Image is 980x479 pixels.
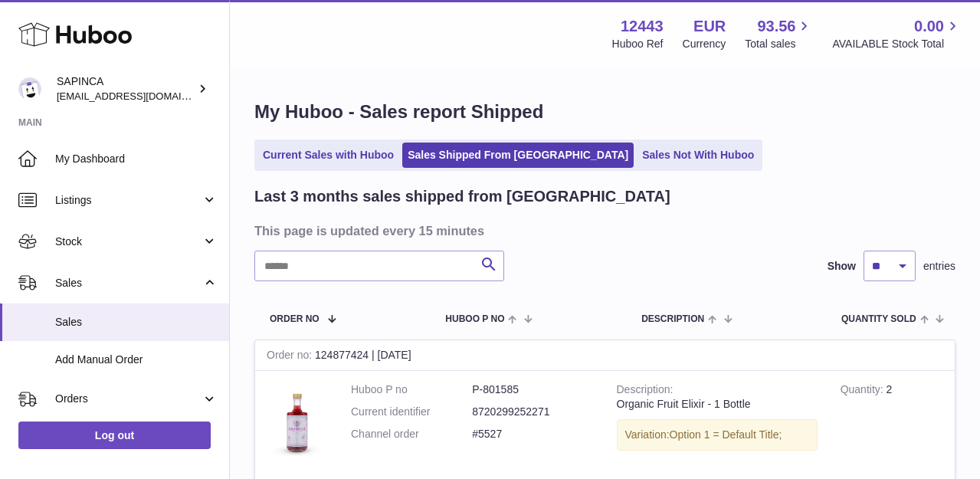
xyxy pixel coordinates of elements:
span: Option 1 = Default Title; [670,428,782,441]
strong: Order no [267,349,315,365]
img: info@sapinca.com [18,77,41,100]
span: Description [641,314,704,324]
label: Show [828,259,856,274]
span: Add Manual Order [55,353,218,367]
dd: 8720299252271 [472,405,593,419]
span: entries [923,259,955,274]
span: Stock [55,235,202,249]
span: Orders [55,392,202,406]
div: Huboo Ref [612,37,664,51]
a: 0.00 AVAILABLE Stock Total [832,16,962,51]
span: Total sales [745,37,813,51]
td: 2 [829,371,955,474]
span: Sales [55,315,218,330]
div: SAPINCA [57,74,195,103]
a: Log out [18,422,211,449]
a: Current Sales with Huboo [257,143,399,168]
h2: Last 3 months sales shipped from [GEOGRAPHIC_DATA] [254,186,670,207]
img: Sapinca-OrganicFruitElixir1Bottle_nobackground_-min1.png [267,382,328,459]
h3: This page is updated every 15 minutes [254,222,952,239]
dd: #5527 [472,427,593,441]
dt: Channel order [351,427,472,441]
span: Huboo P no [445,314,504,324]
strong: 12443 [621,16,664,37]
dt: Current identifier [351,405,472,419]
span: 93.56 [757,16,795,37]
strong: Quantity [841,383,887,399]
span: Sales [55,276,202,290]
div: 124877424 | [DATE] [255,340,955,371]
span: [EMAIL_ADDRESS][DOMAIN_NAME] [57,90,225,102]
div: Currency [683,37,726,51]
a: Sales Not With Huboo [637,143,759,168]
span: 0.00 [914,16,944,37]
span: AVAILABLE Stock Total [832,37,962,51]
a: Sales Shipped From [GEOGRAPHIC_DATA] [402,143,634,168]
div: Organic Fruit Elixir - 1 Bottle [617,397,818,412]
strong: EUR [693,16,726,37]
dd: P-801585 [472,382,593,397]
dt: Huboo P no [351,382,472,397]
span: Listings [55,193,202,208]
span: Order No [270,314,320,324]
strong: Description [617,383,674,399]
span: Quantity Sold [841,314,916,324]
span: My Dashboard [55,152,218,166]
h1: My Huboo - Sales report Shipped [254,100,955,124]
a: 93.56 Total sales [745,16,813,51]
div: Variation: [617,419,818,451]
